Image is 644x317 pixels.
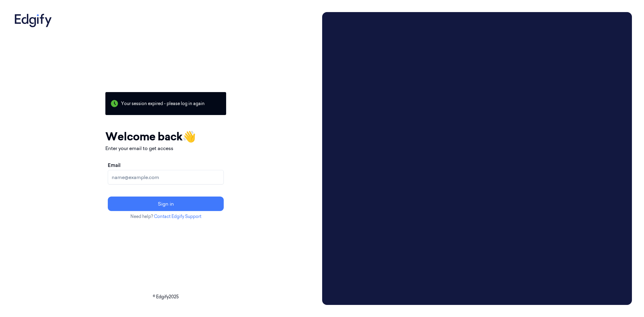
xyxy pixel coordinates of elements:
[108,162,120,169] label: Email
[105,92,226,115] div: Your session expired - please log in again
[108,197,224,211] button: Sign in
[105,213,226,220] p: Need help?
[12,294,320,300] p: © Edgify 2025
[154,214,201,219] a: Contact Edgify Support
[108,170,224,184] input: name@example.com
[105,145,226,152] p: Enter your email to get access
[105,128,226,145] h1: Welcome back 👋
